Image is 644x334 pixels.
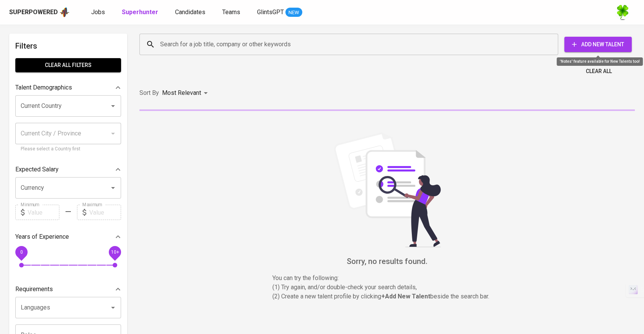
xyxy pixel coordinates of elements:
img: app logo [59,7,70,18]
p: Please select a Country first [21,145,116,153]
span: 10+ [111,249,119,255]
div: Years of Experience [15,229,121,244]
a: GlintsGPT NEW [257,8,302,17]
button: Clear All [583,64,615,78]
button: Add New Talent [564,37,632,52]
h6: Filters [15,40,121,52]
div: Expected Salary [15,162,121,177]
div: Most Relevant [162,86,210,100]
div: Requirements [15,282,121,297]
button: Open [108,101,118,111]
p: Sort By [139,88,159,98]
img: f9493b8c-82b8-4f41-8722-f5d69bb1b761.jpg [615,5,630,20]
a: Superhunter [122,8,160,17]
span: Clear All filters [21,60,115,70]
span: Add New Talent [570,40,626,49]
b: + Add New Talent [381,293,430,300]
a: Superpoweredapp logo [9,7,70,18]
span: Teams [222,8,240,16]
span: Jobs [91,8,105,16]
input: Value [89,205,121,220]
button: Open [108,182,118,193]
a: Teams [222,8,242,17]
p: Most Relevant [162,88,201,98]
div: Talent Demographics [15,80,121,95]
span: Candidates [175,8,205,16]
button: Open [108,302,118,313]
b: Superhunter [122,8,158,16]
a: Candidates [175,8,207,17]
p: Years of Experience [15,232,69,241]
button: Clear All filters [15,58,121,72]
img: file_searching.svg [330,132,445,247]
span: 0 [20,249,23,255]
span: GlintsGPT [257,8,284,16]
div: Superpowered [9,8,58,17]
p: (1) Try again, and/or double-check your search details, [272,283,502,292]
p: Requirements [15,285,53,294]
a: Jobs [91,8,107,17]
span: Clear All [586,67,612,76]
input: Value [28,205,59,220]
p: Expected Salary [15,165,59,174]
span: NEW [285,9,302,16]
p: You can try the following : [272,274,502,283]
p: Talent Demographics [15,83,72,92]
h6: Sorry, no results found. [139,255,635,267]
p: (2) Create a new talent profile by clicking beside the search bar. [272,292,502,301]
